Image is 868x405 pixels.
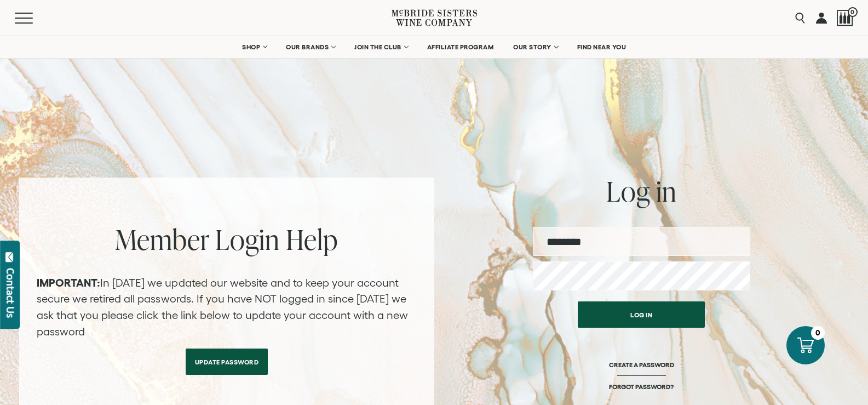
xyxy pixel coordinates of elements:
[578,301,705,328] button: Log in
[37,226,417,253] h2: Member Login Help
[577,43,626,51] span: FIND NEAR YOU
[506,36,565,58] a: OUR STORY
[420,36,501,58] a: AFFILIATE PROGRAM
[186,349,268,375] a: Update Password
[242,43,261,51] span: SHOP
[286,43,329,51] span: OUR BRANDS
[533,178,750,205] h2: Log in
[609,361,674,383] a: CREATE A PASSWORD
[848,7,858,17] span: 0
[354,43,401,51] span: JOIN THE CLUB
[513,43,551,51] span: OUR STORY
[37,277,100,289] strong: IMPORTANT:
[37,275,417,340] p: In [DATE] we updated our website and to keep your account secure we retired all passwords. If you...
[235,36,273,58] a: SHOP
[5,268,16,318] div: Contact Us
[427,43,494,51] span: AFFILIATE PROGRAM
[279,36,342,58] a: OUR BRANDS
[811,326,825,340] div: 0
[609,383,674,391] a: FORGOT PASSWORD?
[570,36,634,58] a: FIND NEAR YOU
[347,36,415,58] a: JOIN THE CLUB
[15,13,54,24] button: Mobile Menu Trigger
